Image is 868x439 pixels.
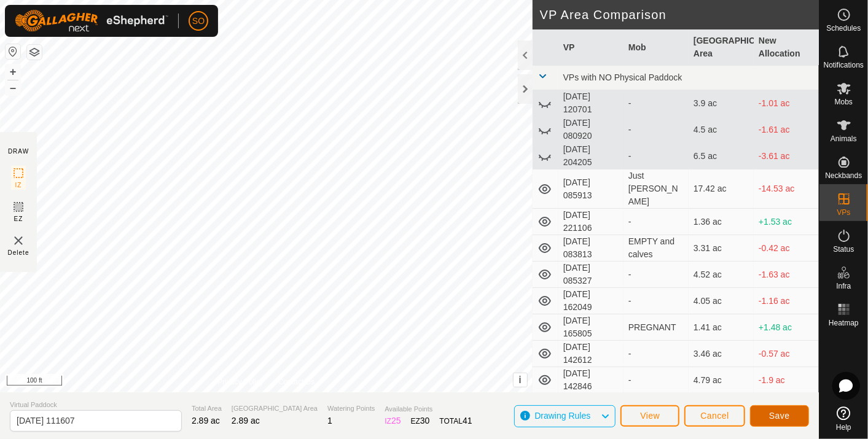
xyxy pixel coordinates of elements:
button: i [514,373,527,387]
div: - [628,216,684,228]
td: [DATE] 085327 [558,262,624,288]
span: [GEOGRAPHIC_DATA] Area [232,403,318,414]
button: Reset Map [6,44,20,59]
td: [DATE] 142846 [558,367,624,394]
button: – [6,80,20,95]
td: [DATE] 165805 [558,314,624,341]
div: IZ [385,414,401,427]
div: Just [PERSON_NAME] [628,169,684,208]
td: -1.16 ac [754,288,819,314]
td: 3.31 ac [689,235,754,262]
img: VP [11,233,26,248]
button: View [620,405,679,427]
span: Drawing Rules [534,411,590,421]
span: i [518,375,521,385]
span: Mobs [835,98,853,106]
td: 4.5 ac [689,117,754,143]
span: Total Area [192,403,222,414]
button: Save [750,405,809,427]
div: PREGNANT [628,321,684,334]
span: Schedules [826,25,861,32]
td: +1.48 ac [754,314,819,341]
div: TOTAL [440,414,472,427]
td: [DATE] 204205 [558,143,624,169]
button: Cancel [684,405,745,427]
span: Available Points [385,404,472,414]
td: -1.63 ac [754,262,819,288]
span: Notifications [824,61,864,69]
span: Animals [831,135,857,142]
span: 2.89 ac [192,416,220,425]
td: -3.61 ac [754,143,819,169]
span: Watering Points [327,403,375,414]
span: 25 [391,416,401,425]
div: - [628,374,684,387]
div: - [628,295,684,308]
td: [DATE] 142612 [558,341,624,367]
td: [DATE] 162049 [558,288,624,314]
div: - [628,123,684,136]
img: Gallagher Logo [15,10,168,32]
td: 3.46 ac [689,341,754,367]
div: EZ [411,414,430,427]
td: 3.9 ac [689,90,754,117]
td: [DATE] 080920 [558,117,624,143]
div: - [628,348,684,360]
td: -0.42 ac [754,235,819,262]
td: -1.01 ac [754,90,819,117]
a: Privacy Policy [217,376,264,387]
span: Infra [836,282,851,290]
span: 2.89 ac [232,416,260,425]
td: 6.5 ac [689,143,754,169]
td: [DATE] 221106 [558,209,624,235]
span: View [640,411,660,421]
h2: VP Area Comparison [540,7,819,22]
span: 1 [327,416,332,425]
button: + [6,64,20,79]
div: - [628,150,684,163]
div: DRAW [8,147,29,156]
span: Cancel [700,411,729,421]
th: New Allocation [754,29,819,66]
span: SO [192,15,205,28]
span: Heatmap [829,319,859,327]
span: 30 [420,416,430,425]
th: Mob [624,29,689,66]
span: VPs [837,209,850,216]
td: -1.9 ac [754,367,819,394]
td: 1.41 ac [689,314,754,341]
span: Delete [8,248,29,257]
td: [DATE] 120701 [558,90,624,117]
span: Save [769,411,790,421]
span: Status [833,246,854,253]
td: 4.05 ac [689,288,754,314]
th: VP [558,29,624,66]
td: +1.53 ac [754,209,819,235]
div: - [628,268,684,281]
span: VPs with NO Physical Paddock [563,72,682,82]
span: IZ [15,181,22,190]
div: - [628,97,684,110]
td: -14.53 ac [754,169,819,209]
span: Help [836,424,851,431]
td: 4.52 ac [689,262,754,288]
th: [GEOGRAPHIC_DATA] Area [689,29,754,66]
td: 17.42 ac [689,169,754,209]
td: 4.79 ac [689,367,754,394]
td: 1.36 ac [689,209,754,235]
span: EZ [14,214,23,223]
span: Neckbands [825,172,862,179]
a: Contact Us [278,376,315,387]
td: -0.57 ac [754,341,819,367]
span: 41 [463,416,472,425]
td: [DATE] 085913 [558,169,624,209]
span: Virtual Paddock [10,400,182,410]
a: Help [819,402,868,436]
td: -1.61 ac [754,117,819,143]
div: EMPTY and calves [628,235,684,261]
td: [DATE] 083813 [558,235,624,262]
button: Map Layers [27,45,42,60]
